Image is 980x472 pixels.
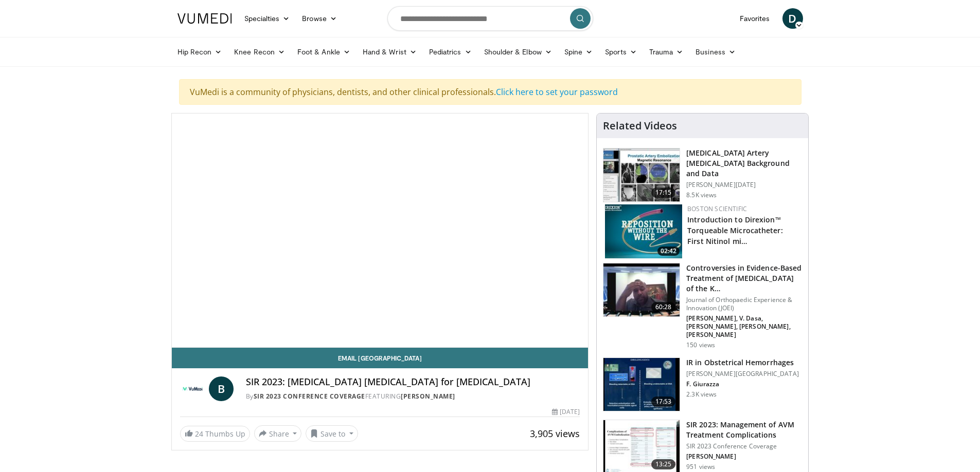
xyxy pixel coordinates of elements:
[195,429,203,439] span: 24
[686,191,717,199] p: 8.5K views
[686,181,802,189] p: [PERSON_NAME][DATE]
[496,86,618,98] a: Click here to set your password
[180,426,250,442] a: 24 Thumbs Up
[651,397,676,407] span: 17:53
[686,148,802,179] h3: [MEDICAL_DATA] Artery [MEDICAL_DATA] Background and Data
[180,376,205,401] img: SIR 2023 Conference Coverage
[605,204,682,258] a: 02:42
[296,8,343,29] a: Browse
[246,376,580,388] h4: SIR 2023: [MEDICAL_DATA] [MEDICAL_DATA] for [MEDICAL_DATA]
[209,376,234,401] a: B
[603,148,680,202] img: 2c9e911a-87a5-4113-a55f-40ade2b86016.150x105_q85_crop-smart_upscale.jpg
[552,407,580,417] div: [DATE]
[686,314,802,339] p: [PERSON_NAME], V. Dasa, [PERSON_NAME], [PERSON_NAME], [PERSON_NAME]
[172,348,589,368] a: Email [GEOGRAPHIC_DATA]
[179,79,801,105] div: VuMedi is a community of physicians, dentists, and other clinical professionals.
[228,42,291,62] a: Knee Recon
[306,425,358,442] button: Save to
[599,42,643,62] a: Sports
[603,263,802,349] a: 60:28 Controversies in Evidence-Based Treatment of [MEDICAL_DATA] of the K… Journal of Orthopaedi...
[651,302,676,312] span: 60:28
[558,42,599,62] a: Spine
[357,42,423,62] a: Hand & Wrist
[401,392,455,401] a: [PERSON_NAME]
[686,452,802,461] p: [PERSON_NAME]
[603,148,802,202] a: 17:15 [MEDICAL_DATA] Artery [MEDICAL_DATA] Background and Data [PERSON_NAME][DATE] 8.5K views
[254,425,302,442] button: Share
[687,204,747,213] a: Boston Scientific
[686,341,715,349] p: 150 views
[686,370,799,378] p: [PERSON_NAME][GEOGRAPHIC_DATA]
[238,8,296,29] a: Specialties
[478,42,558,62] a: Shoulder & Elbow
[643,42,690,62] a: Trauma
[689,42,742,62] a: Business
[177,13,232,24] img: VuMedi Logo
[603,263,680,317] img: 7d6f953a-0896-4c1e-ae10-9200c3b0f984.150x105_q85_crop-smart_upscale.jpg
[686,420,802,440] h3: SIR 2023: Management of AVM Treatment Complications
[291,42,357,62] a: Foot & Ankle
[603,120,677,132] h4: Related Videos
[686,463,715,471] p: 951 views
[603,358,680,411] img: 5a5f2f14-0377-4175-a80d-7ef1a43264c3.150x105_q85_crop-smart_upscale.jpg
[686,263,802,294] h3: Controversies in Evidence-Based Treatment of [MEDICAL_DATA] of the K…
[530,427,580,440] span: 3,905 views
[686,357,799,368] h3: IR in Obstetrical Hemorrhages
[686,296,802,312] p: Journal of Orthopaedic Experience & Innovation (JOEI)
[686,442,802,450] p: SIR 2023 Conference Coverage
[254,392,365,401] a: SIR 2023 Conference Coverage
[686,380,799,388] p: F. Giurazza
[651,187,676,198] span: 17:15
[603,357,802,412] a: 17:53 IR in Obstetrical Hemorrhages [PERSON_NAME][GEOGRAPHIC_DATA] F. Giurazza 2.3K views
[686,390,717,399] p: 2.3K views
[657,247,680,256] span: 02:42
[387,6,593,31] input: Search topics, interventions
[172,114,589,348] video-js: Video Player
[651,459,676,469] span: 13:25
[782,8,803,29] a: D
[171,42,228,62] a: Hip Recon
[687,215,783,246] a: Introduction to Direxion™ Torqueable Microcatheter: First Nitinol mi…
[734,8,776,29] a: Favorites
[246,392,580,401] div: By FEATURING
[605,204,682,258] img: 68365af2-ba04-4b8f-8023-a3a545384477.150x105_q85_crop-smart_upscale.jpg
[423,42,478,62] a: Pediatrics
